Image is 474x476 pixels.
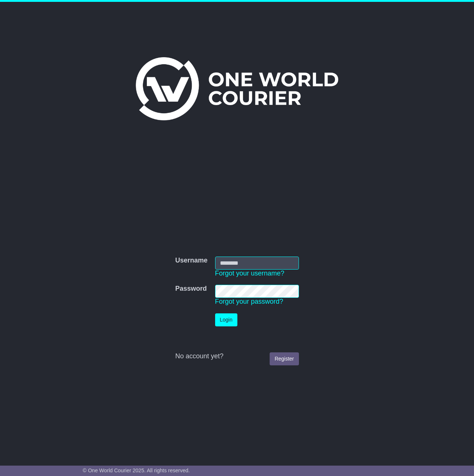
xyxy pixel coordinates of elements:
[215,298,283,305] a: Forgot your password?
[136,57,338,120] img: One World
[83,467,190,473] span: © One World Courier 2025. All rights reserved.
[215,313,237,326] button: Login
[175,257,207,265] label: Username
[215,270,284,277] a: Forgot your username?
[175,285,207,293] label: Password
[270,352,299,365] a: Register
[175,352,299,361] div: No account yet?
